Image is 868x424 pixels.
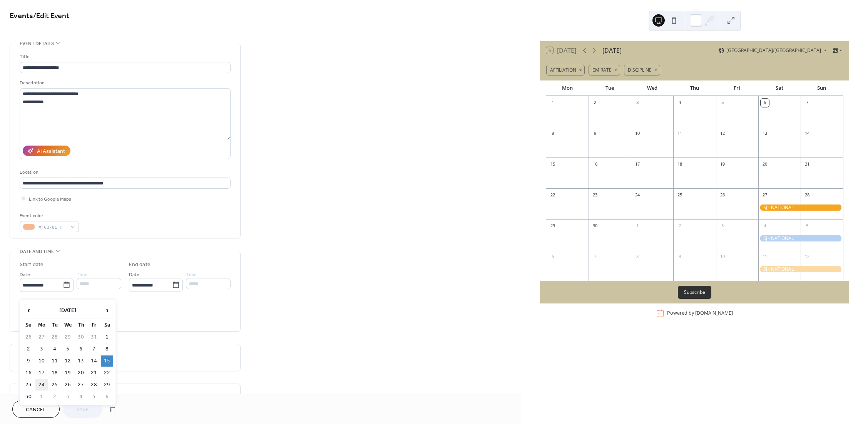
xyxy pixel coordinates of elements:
[75,391,87,402] td: 4
[667,310,733,316] div: Powered by
[20,271,30,279] span: Date
[633,129,642,138] div: 10
[22,391,35,402] td: 30
[75,367,87,379] td: 20
[26,406,46,414] span: Cancel
[129,261,151,269] div: End date
[88,332,100,343] td: 31
[29,195,71,203] span: Link to Google Maps
[726,48,821,53] span: [GEOGRAPHIC_DATA]/[GEOGRAPHIC_DATA]
[20,261,43,269] div: Start date
[49,320,61,331] th: Tu
[22,320,35,331] th: Su
[591,253,599,261] div: 7
[22,344,35,355] td: 2
[20,53,229,61] div: Title
[62,355,74,367] td: 12
[62,391,74,402] td: 3
[695,310,733,316] a: [DOMAIN_NAME]
[591,160,599,169] div: 16
[35,302,100,319] th: [DATE]
[12,401,60,418] button: Cancel
[62,367,74,379] td: 19
[62,320,74,331] th: We
[633,99,642,107] div: 3
[101,332,113,343] td: 1
[38,223,67,231] span: #F6B78EFF
[591,191,599,199] div: 23
[591,99,599,107] div: 2
[633,160,642,169] div: 17
[88,379,100,390] td: 28
[101,391,113,402] td: 6
[549,253,557,261] div: 6
[633,253,642,261] div: 8
[20,168,229,176] div: Location
[75,332,87,343] td: 30
[75,320,87,331] th: Th
[33,8,69,23] span: / Edit Event
[37,147,65,156] div: AI Assistant
[22,332,35,343] td: 26
[49,379,61,390] td: 25
[22,379,35,390] td: 23
[35,367,48,379] td: 17
[101,379,113,390] td: 29
[589,80,631,96] div: Tue
[678,286,711,299] button: Subscribe
[718,160,727,169] div: 19
[49,344,61,355] td: 4
[803,222,811,230] div: 5
[631,80,673,96] div: Wed
[676,253,684,261] div: 9
[22,355,35,367] td: 9
[676,129,684,138] div: 11
[186,271,197,279] span: Time
[35,391,48,402] td: 1
[758,266,843,273] div: SJ - NATIONAL
[718,99,727,107] div: 5
[758,204,843,211] div: SJ - NATIONAL
[591,129,599,138] div: 9
[602,46,622,55] div: [DATE]
[676,160,684,169] div: 18
[129,271,139,279] span: Date
[101,320,113,331] th: Sa
[49,332,61,343] td: 28
[761,99,769,107] div: 6
[101,303,113,318] span: ›
[77,271,87,279] span: Time
[803,160,811,169] div: 21
[49,355,61,367] td: 11
[88,320,100,331] th: Fr
[549,222,557,230] div: 29
[803,191,811,199] div: 28
[23,303,34,318] span: ‹
[62,332,74,343] td: 29
[35,379,48,390] td: 24
[88,391,100,402] td: 5
[549,99,557,107] div: 1
[758,80,801,96] div: Sat
[75,379,87,390] td: 27
[716,80,758,96] div: Fri
[591,222,599,230] div: 30
[88,355,100,367] td: 14
[761,160,769,169] div: 20
[761,253,769,261] div: 11
[718,222,727,230] div: 3
[35,355,48,367] td: 10
[676,222,684,230] div: 2
[633,222,642,230] div: 1
[633,191,642,199] div: 24
[718,253,727,261] div: 10
[20,79,229,87] div: Description
[549,160,557,169] div: 15
[761,222,769,230] div: 4
[546,80,589,96] div: Mon
[75,344,87,355] td: 6
[62,379,74,390] td: 26
[49,391,61,402] td: 2
[101,367,113,379] td: 22
[673,80,716,96] div: Thu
